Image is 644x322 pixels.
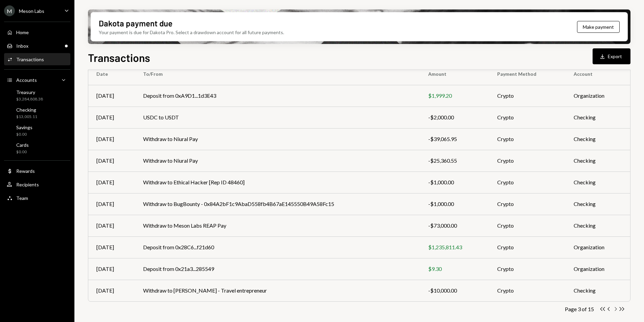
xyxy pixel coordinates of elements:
[4,192,70,204] a: Team
[96,157,127,165] div: [DATE]
[566,107,630,128] td: Checking
[4,105,70,121] a: Checking$13,005.11
[566,128,630,150] td: Checking
[99,29,284,36] div: Your payment is due for Dakota Pro. Select a drawdown account for all future payments.
[16,96,43,102] div: $3,284,808.38
[16,89,43,95] div: Treasury
[566,63,630,85] th: Account
[593,48,630,64] button: Export
[4,87,70,103] a: Treasury$3,284,808.38
[489,258,566,280] td: Crypto
[566,258,630,280] td: Organization
[135,236,420,258] td: Deposit from 0x28C6...f21d60
[489,193,566,215] td: Crypto
[566,150,630,171] td: Checking
[16,77,37,83] div: Accounts
[428,135,481,143] div: -$39,065.95
[428,200,481,208] div: -$1,000.00
[135,150,420,171] td: Withdraw to Niural Pay
[428,265,481,273] div: $9.30
[135,280,420,301] td: Withdraw to [PERSON_NAME] - Travel entrepreneur
[135,128,420,150] td: Withdraw to Niural Pay
[4,178,70,190] a: Recipients
[428,113,481,121] div: -$2,000.00
[489,150,566,171] td: Crypto
[135,171,420,193] td: Withdraw to Ethical Hacker [Rep ID 48460]
[4,5,15,16] div: M
[4,74,70,86] a: Accounts
[16,195,28,201] div: Team
[96,113,127,121] div: [DATE]
[19,8,44,14] div: Meson Labs
[16,114,37,120] div: $13,005.11
[16,56,44,62] div: Transactions
[96,178,127,186] div: [DATE]
[428,178,481,186] div: -$1,000.00
[4,26,70,38] a: Home
[135,215,420,236] td: Withdraw to Meson Labs REAP Pay
[16,124,32,130] div: Savings
[566,171,630,193] td: Checking
[96,135,127,143] div: [DATE]
[489,107,566,128] td: Crypto
[96,265,127,273] div: [DATE]
[135,63,420,85] th: To/From
[566,215,630,236] td: Checking
[16,149,29,155] div: $0.00
[489,236,566,258] td: Crypto
[428,222,481,230] div: -$73,000.00
[16,43,28,49] div: Inbox
[16,132,32,137] div: $0.00
[489,280,566,301] td: Crypto
[577,21,620,33] button: Make payment
[96,222,127,230] div: [DATE]
[428,243,481,251] div: $1,235,811.43
[4,165,70,177] a: Rewards
[489,63,566,85] th: Payment Method
[135,85,420,107] td: Deposit from 0xA9D1...1d3E43
[428,92,481,100] div: $1,999.20
[16,182,39,187] div: Recipients
[96,286,127,295] div: [DATE]
[420,63,489,85] th: Amount
[16,29,29,35] div: Home
[96,92,127,100] div: [DATE]
[4,122,70,139] a: Savings$0.00
[489,171,566,193] td: Crypto
[566,193,630,215] td: Checking
[4,40,70,52] a: Inbox
[135,107,420,128] td: USDC to USDT
[88,51,150,64] h1: Transactions
[428,157,481,165] div: -$25,360.55
[566,85,630,107] td: Organization
[16,142,29,148] div: Cards
[99,18,172,29] div: Dakota payment due
[16,168,35,174] div: Rewards
[489,215,566,236] td: Crypto
[4,53,70,65] a: Transactions
[489,85,566,107] td: Crypto
[96,243,127,251] div: [DATE]
[489,128,566,150] td: Crypto
[566,280,630,301] td: Checking
[88,63,135,85] th: Date
[96,200,127,208] div: [DATE]
[566,236,630,258] td: Organization
[565,306,594,312] div: Page 3 of 15
[428,286,481,295] div: -$10,000.00
[135,258,420,280] td: Deposit from 0x21a3...285549
[135,193,420,215] td: Withdraw to BugBounty - 0x84A2bF1c9AbaD558fb4B67aE145550B49A58Fc15
[4,140,70,156] a: Cards$0.00
[16,107,37,113] div: Checking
